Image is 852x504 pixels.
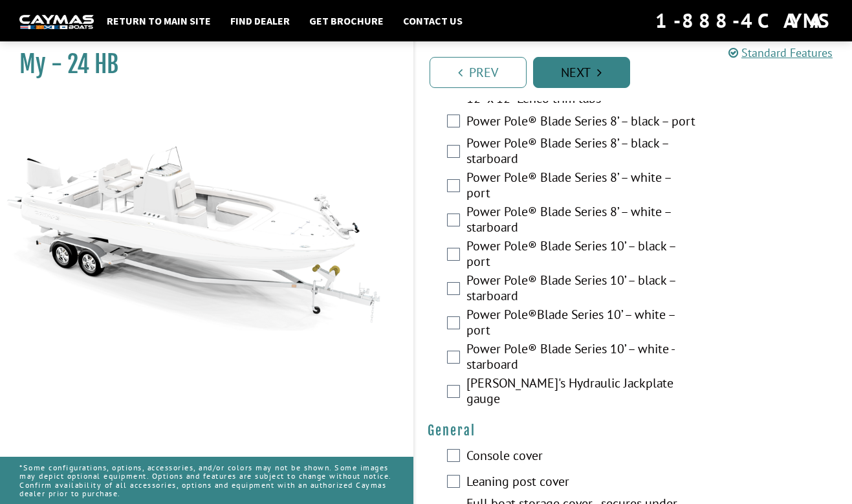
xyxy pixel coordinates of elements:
label: Console cover [466,448,698,466]
a: Get Brochure [303,12,390,29]
label: Power Pole® Blade Series 10’ – black – port [466,238,698,272]
label: Power Pole® Blade Series 8’ – black – port [466,113,698,132]
a: Standard Features [728,45,833,60]
img: white-logo-c9c8dbefe5ff5ceceb0f0178aa75bf4bb51f6bca0971e226c86eb53dfe498488.png [19,15,94,28]
label: Leaning post cover [466,474,698,492]
p: *Some configurations, options, accessories, and/or colors may not be shown. Some images may depic... [19,457,394,504]
a: Prev [430,57,527,88]
h4: General [428,422,840,439]
a: Return to main site [100,12,217,29]
a: Find Dealer [224,12,296,29]
label: [PERSON_NAME]'s Hydraulic Jackplate gauge [466,375,698,410]
label: Power Pole® Blade Series 10’ – black – starboard [466,272,698,307]
label: Power Pole® Blade Series 8’ – black – starboard [466,135,698,170]
label: Power Pole® Blade Series 8’ – white – port [466,170,698,204]
h1: My - 24 HB [19,50,381,79]
label: Power Pole®Blade Series 10’ – white – port [466,307,698,341]
a: Next [533,57,630,88]
label: Power Pole® Blade Series 10’ – white - starboard [466,341,698,375]
label: Power Pole® Blade Series 8’ – white – starboard [466,204,698,238]
div: 1-888-4CAYMAS [655,6,833,35]
a: Contact Us [397,12,469,29]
